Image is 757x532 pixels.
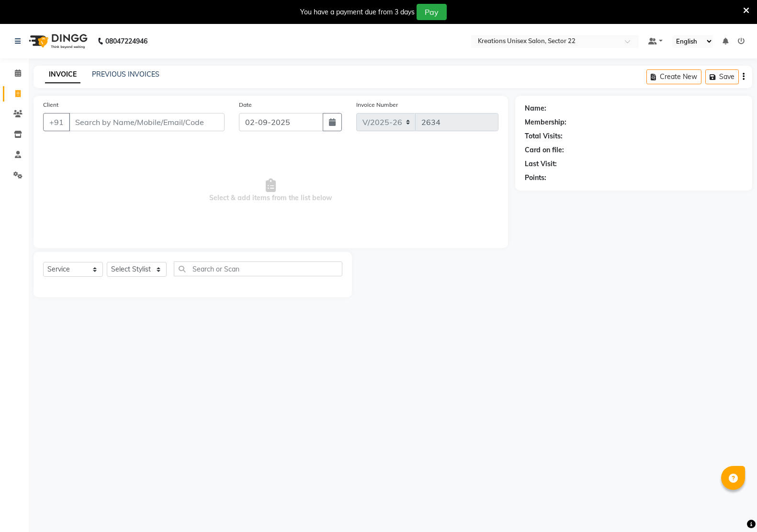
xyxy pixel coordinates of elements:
[24,28,90,55] img: logo
[525,159,557,169] div: Last Visit:
[174,261,342,276] input: Search or Scan
[417,4,447,20] button: Pay
[45,66,80,83] a: INVOICE
[43,101,58,109] label: Client
[69,113,225,131] input: Search by Name/Mobile/Email/Code
[646,69,701,84] button: Create New
[43,113,70,131] button: +91
[92,70,159,79] a: PREVIOUS INVOICES
[43,143,498,238] span: Select & add items from the list below
[525,103,546,113] div: Name:
[525,117,566,127] div: Membership:
[525,173,546,183] div: Points:
[239,101,252,109] label: Date
[705,69,739,84] button: Save
[525,145,564,155] div: Card on file:
[356,101,398,109] label: Invoice Number
[525,131,563,141] div: Total Visits:
[300,7,415,17] div: You have a payment due from 3 days
[717,494,747,522] iframe: chat widget
[105,28,147,55] b: 08047224946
